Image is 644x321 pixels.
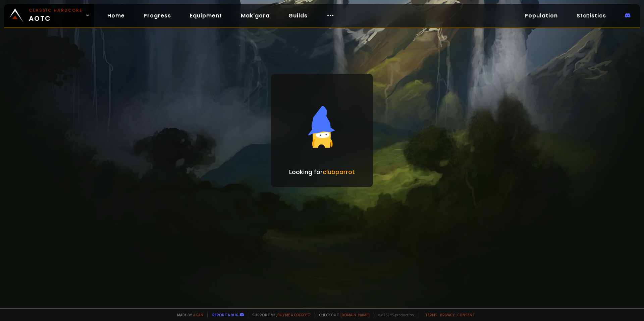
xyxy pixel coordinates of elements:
a: Home [102,9,130,22]
a: Classic HardcoreAOTC [4,4,94,27]
p: Looking for [289,167,355,176]
a: Report a bug [212,312,238,317]
a: Population [519,9,563,22]
span: clubparrot [323,168,355,176]
small: Classic Hardcore [29,7,83,13]
a: Guilds [283,9,313,22]
a: Terms [425,312,437,317]
a: Statistics [571,9,611,22]
a: Privacy [440,312,454,317]
span: v. d752d5 - production [374,312,414,317]
a: Buy me a coffee [277,312,311,317]
span: Support me, [248,312,311,317]
a: [DOMAIN_NAME] [340,312,370,317]
a: Mak'gora [235,9,275,22]
a: a fan [193,312,203,317]
span: Checkout [315,312,370,317]
a: Consent [457,312,475,317]
span: AOTC [29,7,83,23]
span: Made by [173,312,203,317]
a: Progress [138,9,176,22]
a: Equipment [184,9,227,22]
